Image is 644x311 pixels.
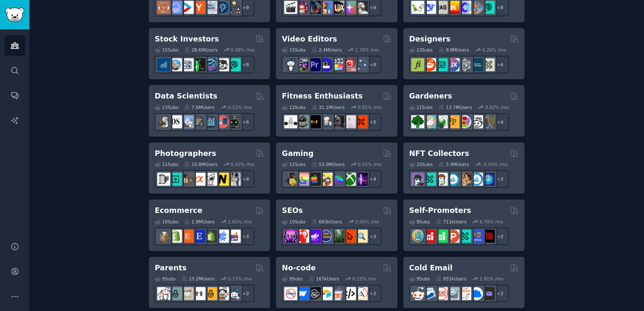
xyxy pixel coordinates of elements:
[308,58,321,71] img: premiere
[237,285,254,302] div: + 2
[216,58,229,71] img: swingtrading
[182,276,215,282] div: 13.2M Users
[485,104,509,110] div: 0.82 % /mo
[216,287,229,300] img: parentsofmultiples
[228,173,241,186] img: WeddingPhotography
[447,1,460,14] img: MistralAI
[458,1,471,14] img: OpenSourceAI
[447,173,460,186] img: OpenSeaNFT
[491,170,509,188] div: + 3
[436,219,466,225] div: 711k Users
[491,285,509,302] div: + 2
[447,230,460,243] img: ProductHunters
[181,1,194,14] img: startup
[319,58,332,71] img: VideoEditors
[411,173,424,186] img: NFTExchange
[192,115,205,128] img: dataengineering
[284,115,297,128] img: GYM
[155,91,217,101] h2: Data Scientists
[204,173,217,186] img: canon
[458,58,471,71] img: userexperience
[282,148,313,159] h2: Gaming
[423,230,436,243] img: youtubepromotion
[312,161,345,167] div: 53.0M Users
[296,230,309,243] img: TechSEO
[308,1,321,14] img: deepdream
[480,219,504,225] div: 6.70 % /mo
[155,34,219,44] h2: Stock Investors
[192,230,205,243] img: EtsySellers
[308,230,321,243] img: seogrowth
[470,173,483,186] img: OpenseaMarket
[155,219,178,225] div: 10 Sub s
[439,161,469,167] div: 3.4M Users
[184,161,217,167] div: 10.8M Users
[364,56,382,73] div: + 8
[482,47,506,53] div: 0.26 % /mo
[435,58,448,71] img: UI_Design
[308,287,321,300] img: NoCodeSaaS
[192,58,205,71] img: Trading
[282,104,305,110] div: 12 Sub s
[482,230,495,243] img: TestMyApp
[228,58,241,71] img: technicalanalysis
[435,230,448,243] img: selfpromotion
[343,115,356,128] img: physicaltherapy
[470,287,483,300] img: B2BSaaS
[169,115,182,128] img: datascience
[343,58,356,71] img: Youtubevideo
[282,205,303,216] h2: SEOs
[435,173,448,186] img: NFTmarket
[470,230,483,243] img: betatests
[482,1,495,14] img: AIDevelopersSociety
[353,276,377,282] div: 6.19 % /mo
[355,47,379,53] div: 1.78 % /mo
[169,287,182,300] img: SingleParents
[343,173,356,186] img: XboxGamers
[192,173,205,186] img: SonyAlpha
[284,230,297,243] img: SEO_Digital_Marketing
[296,58,309,71] img: editors
[181,58,194,71] img: Forex
[157,1,170,14] img: EntrepreneurRideAlong
[409,276,430,282] div: 9 Sub s
[355,115,368,128] img: personaltraining
[181,173,194,186] img: AnalogCommunity
[364,285,382,302] div: + 2
[435,1,448,14] img: Rag
[5,8,24,22] img: GummySearch logo
[343,230,356,243] img: GoogleSearchConsole
[204,230,217,243] img: reviewmyshopify
[157,230,170,243] img: dropship
[284,287,297,300] img: nocode
[155,263,187,273] h2: Parents
[491,228,509,245] div: + 2
[411,230,424,243] img: AppIdeas
[155,104,178,110] div: 13 Sub s
[184,219,215,225] div: 1.8M Users
[228,230,241,243] img: ecommerce_growth
[458,115,471,128] img: flowers
[169,1,182,14] img: SaaS
[355,173,368,186] img: TwitchStreaming
[296,1,309,14] img: dalle2
[312,47,342,53] div: 2.4M Users
[204,115,217,128] img: analytics
[282,263,316,273] h2: No-code
[204,287,217,300] img: NewParents
[343,287,356,300] img: NoCodeMovement
[296,115,309,128] img: GymMotivation
[355,230,368,243] img: The_SEO
[308,173,321,186] img: macgaming
[169,230,182,243] img: shopify
[439,47,469,53] div: 9.8M Users
[409,148,469,159] h2: NFT Collectors
[435,287,448,300] img: LeadGeneration
[423,115,436,128] img: succulents
[308,115,321,128] img: workout
[228,1,241,14] img: growmybusiness
[331,1,344,14] img: FluxAI
[409,219,430,225] div: 9 Sub s
[331,173,344,186] img: gamers
[355,1,368,14] img: DreamBooth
